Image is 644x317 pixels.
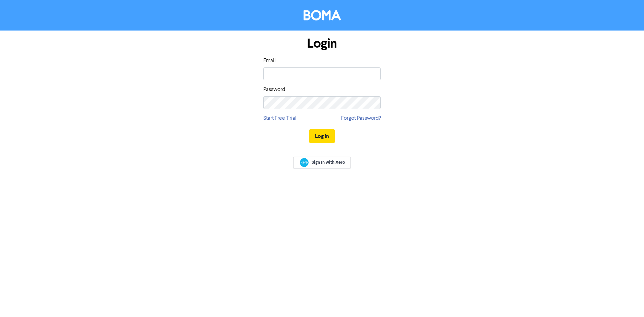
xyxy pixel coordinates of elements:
[263,86,285,94] label: Password
[263,57,276,65] label: Email
[304,10,341,20] img: BOMA Logo
[610,285,644,317] iframe: Chat Widget
[263,36,381,51] h1: Login
[309,129,335,143] button: Log In
[293,157,351,168] a: Sign In with Xero
[312,159,345,165] span: Sign In with Xero
[263,114,297,122] a: Start Free Trial
[341,114,381,122] a: Forgot Password?
[300,158,309,167] img: Xero logo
